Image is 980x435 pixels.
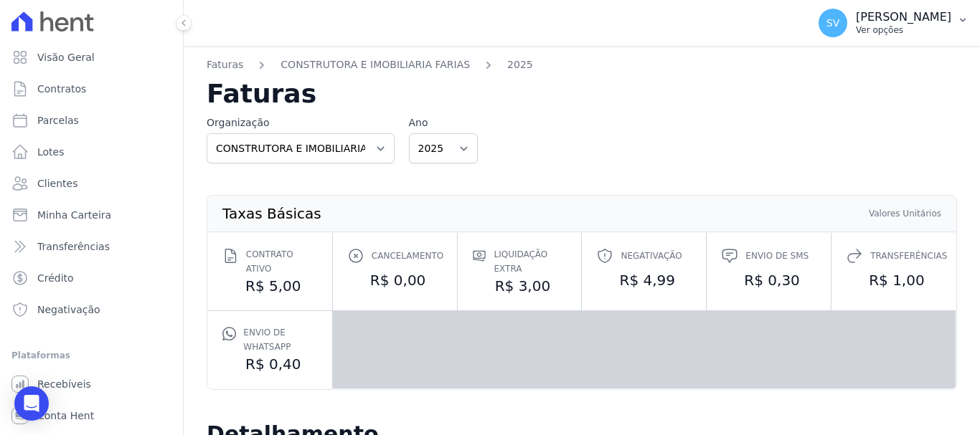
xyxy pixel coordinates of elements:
[207,81,957,107] h2: Faturas
[37,145,65,159] span: Lotes
[846,270,941,290] dd: R$ 1,00
[596,270,692,290] dd: R$ 4,99
[222,354,318,374] dd: R$ 0,40
[721,270,816,290] dd: R$ 0,30
[207,115,395,130] label: Organização
[621,249,682,263] span: Negativação
[37,50,95,64] span: Visão Geral
[870,249,947,263] span: Transferências
[507,57,533,72] a: 2025
[372,249,443,263] span: Cancelamento
[6,264,177,292] a: Crédito
[37,239,110,254] span: Transferências
[826,18,839,28] span: SV
[207,57,243,72] a: Faturas
[409,115,478,130] label: Ano
[472,276,567,296] dd: R$ 3,00
[222,276,318,296] dd: R$ 5,00
[6,138,177,166] a: Lotes
[222,207,322,220] th: Taxas Básicas
[37,176,77,191] span: Clientes
[14,386,49,421] div: Open Intercom Messenger
[856,10,951,24] p: [PERSON_NAME]
[37,302,100,317] span: Negativação
[6,232,177,261] a: Transferências
[37,271,74,285] span: Crédito
[6,169,177,198] a: Clientes
[6,106,177,135] a: Parcelas
[37,377,91,391] span: Recebíveis
[6,370,177,398] a: Recebíveis
[37,113,79,128] span: Parcelas
[37,82,86,96] span: Contratos
[856,24,951,36] p: Ver opções
[6,43,177,72] a: Visão Geral
[37,408,94,423] span: Conta Hent
[281,57,470,72] a: CONSTRUTORA E IMOBILIARIA FARIAS
[6,295,177,324] a: Negativação
[347,270,443,290] dd: R$ 0,00
[243,325,317,354] span: Envio de Whatsapp
[37,208,111,222] span: Minha Carteira
[207,57,957,81] nav: Breadcrumb
[807,3,980,43] button: SV [PERSON_NAME] Ver opções
[494,247,567,276] span: Liquidação extra
[745,249,809,263] span: Envio de SMS
[6,401,177,430] a: Conta Hent
[246,247,318,276] span: Contrato ativo
[868,207,942,220] th: Valores Unitários
[11,347,171,364] div: Plataformas
[6,201,177,229] a: Minha Carteira
[6,75,177,103] a: Contratos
